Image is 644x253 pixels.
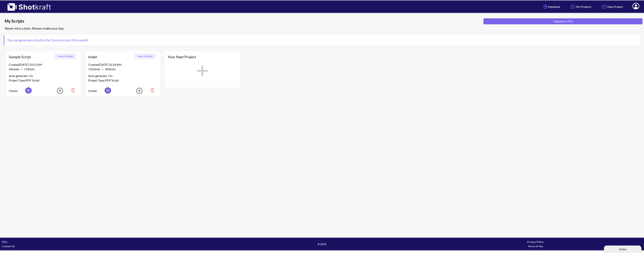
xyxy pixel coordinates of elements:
iframe: chat widget [604,245,642,253]
span: Feedback [543,4,560,9]
div: Project Type: PDF Script [9,78,78,83]
span: My Scripts [5,18,482,24]
img: Trash Icon [145,87,157,93]
span: | [88,67,116,71]
img: Trash Icon [65,87,78,93]
span: 2 more scripts this month [51,38,88,42]
div: Never miss a shot. Always make your day. [4,25,642,31]
span: RS [25,87,32,93]
span: ticket [88,54,132,60]
span: 46 Shots [103,67,116,71]
span: © 2024 [215,242,429,246]
img: Home Icon [569,3,576,10]
div: Terms of Use [429,244,642,248]
span: 11 Shots [22,67,35,71]
span: 11 Scenes [88,67,102,71]
div: Created [DATE] 10:23 AM [9,62,78,67]
span: 4 Scenes [9,67,21,71]
a: Contact Us [2,245,15,248]
a: New Project [598,2,626,12]
span: You can generate a shotlist for [4,35,91,45]
span: Auto generate: [9,74,29,78]
span: Sample Script [9,54,53,60]
span: Owner [9,89,24,93]
div: Created [DATE] 10:24 AM [88,62,157,67]
button: Upgrade to Pro [483,18,643,24]
img: Hand Icon [543,3,548,10]
img: Add Icon [601,3,607,10]
a: FAQ [2,240,7,243]
span: Owner [88,89,104,93]
img: Add Icon [130,87,144,95]
span: | [9,67,35,71]
span: Auto generate: [88,74,108,78]
a: My Projects [567,2,594,12]
span: Your Next Project [168,54,237,60]
img: Add Icon [51,87,64,95]
button: View Shotlist [54,53,77,59]
div: Privacy Policy [429,240,642,244]
span: On [29,74,33,78]
span: RS [105,87,111,93]
button: View Shotlist [134,53,156,59]
span: On [108,74,113,78]
div: Project Type: PDF Script [88,78,157,83]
